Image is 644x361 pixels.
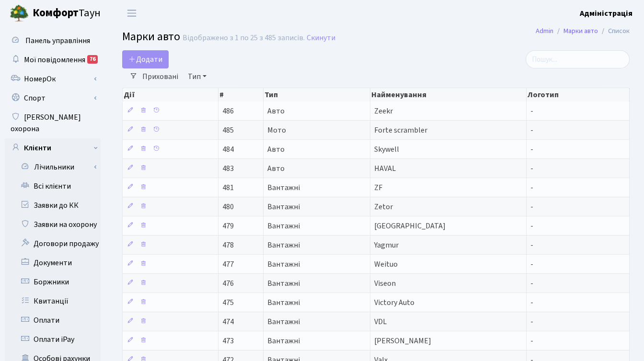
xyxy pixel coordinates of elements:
[267,299,366,306] span: Вантажні
[264,88,370,102] th: Тип
[267,260,366,268] span: Вантажні
[122,28,180,45] span: Марки авто
[267,241,366,249] span: Вантажні
[374,144,399,155] span: Skywell
[530,221,533,231] span: -
[307,34,335,43] a: Скинути
[374,125,427,135] span: Forte scrambler
[521,21,644,41] nav: breadcrumb
[222,202,234,212] span: 480
[530,144,533,155] span: -
[374,316,387,327] span: VDL
[5,311,101,330] a: Оплати
[530,336,533,346] span: -
[267,222,366,230] span: Вантажні
[530,163,533,174] span: -
[222,240,234,250] span: 478
[267,337,366,345] span: Вантажні
[222,278,234,289] span: 476
[222,144,234,155] span: 484
[120,5,144,21] button: Переключити навігацію
[222,316,234,327] span: 474
[5,89,101,108] a: Спорт
[25,35,90,46] span: Панель управління
[267,126,366,134] span: Мото
[530,259,533,270] span: -
[267,280,366,287] span: Вантажні
[267,165,366,172] span: Авто
[5,272,101,292] a: Боржники
[530,202,533,212] span: -
[5,215,101,234] a: Заявки на охорону
[374,336,431,346] span: [PERSON_NAME]
[374,202,393,212] span: Zetor
[374,259,398,270] span: Weituo
[374,163,396,174] span: HAVAL
[374,106,393,116] span: Zeekr
[222,297,234,308] span: 475
[222,106,234,116] span: 486
[530,240,533,250] span: -
[374,182,382,193] span: ZF
[5,138,101,158] a: Клієнти
[374,278,396,289] span: Viseon
[5,253,101,272] a: Документи
[526,50,630,68] input: Пошук...
[222,259,234,270] span: 477
[122,50,169,68] a: Додати
[267,107,366,115] span: Авто
[10,4,29,23] img: logo.png
[222,163,234,174] span: 483
[33,5,79,21] b: Комфорт
[530,297,533,308] span: -
[374,221,446,231] span: [GEOGRAPHIC_DATA]
[5,196,101,215] a: Заявки до КК
[374,240,399,250] span: Yagmur
[580,8,632,19] a: Адміністрація
[183,34,305,43] div: Відображено з 1 по 25 з 485 записів.
[267,203,366,211] span: Вантажні
[598,26,630,36] li: Список
[5,50,101,69] a: Мої повідомлення76
[370,88,527,102] th: Найменування
[222,182,234,193] span: 481
[128,54,162,65] span: Додати
[527,88,630,102] th: Логотип
[267,146,366,153] span: Авто
[24,55,85,65] span: Мої повідомлення
[267,184,366,192] span: Вантажні
[123,88,218,102] th: Дії
[222,221,234,231] span: 479
[222,336,234,346] span: 473
[5,108,101,138] a: [PERSON_NAME] охорона
[5,31,101,50] a: Панель управління
[5,234,101,253] a: Договори продажу
[530,182,533,193] span: -
[218,88,264,102] th: #
[530,106,533,116] span: -
[536,26,553,36] a: Admin
[530,278,533,289] span: -
[267,318,366,326] span: Вантажні
[138,68,182,85] a: Приховані
[530,316,533,327] span: -
[563,26,598,36] a: Марки авто
[5,292,101,311] a: Квитанції
[11,158,101,177] a: Лічильники
[184,68,210,85] a: Тип
[374,297,414,308] span: Victory Auto
[87,55,98,64] div: 76
[530,125,533,135] span: -
[5,177,101,196] a: Всі клієнти
[222,125,234,135] span: 485
[5,69,101,89] a: НомерОк
[33,5,101,22] span: Таун
[5,330,101,349] a: Оплати iPay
